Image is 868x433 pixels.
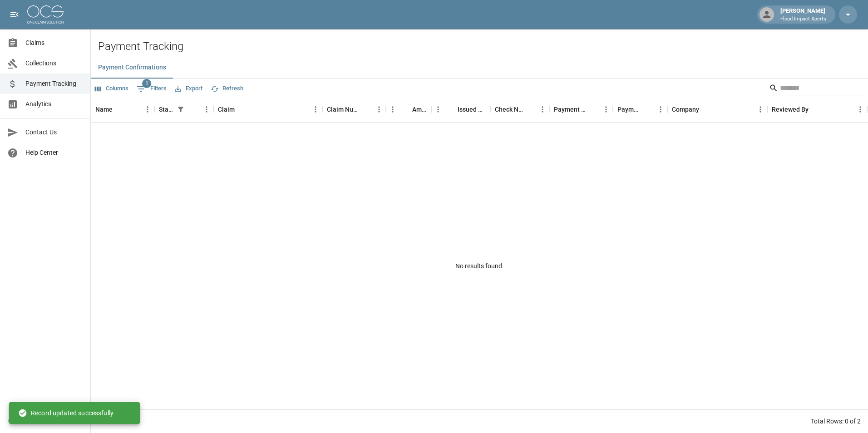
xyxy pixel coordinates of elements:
[549,97,613,122] div: Payment Method
[809,103,821,116] button: Sort
[27,5,64,24] img: ocs-logo-white-transparent.png
[154,97,213,122] div: Status
[8,416,82,425] div: © 2025 One Claim Solution
[599,103,613,116] button: Menu
[654,103,667,116] button: Menu
[218,97,235,122] div: Claim
[811,417,861,426] div: Total Rows: 0 of 2
[113,103,125,116] button: Sort
[91,97,154,122] div: Name
[235,103,247,116] button: Sort
[174,103,187,116] div: 1 active filter
[327,97,360,122] div: Claim Number
[672,97,699,122] div: Company
[412,97,427,122] div: Amount
[309,103,322,116] button: Menu
[372,103,386,116] button: Menu
[93,82,131,96] button: Select columns
[490,97,549,122] div: Check Number
[431,97,490,122] div: Issued Date
[25,59,83,68] span: Collections
[18,405,113,421] div: Record updated successfully
[699,103,712,116] button: Sort
[587,103,599,116] button: Sort
[173,82,205,96] button: Export
[617,97,641,122] div: Payment Type
[98,40,868,53] h2: Payment Tracking
[754,103,767,116] button: Menu
[91,57,173,79] button: Payment Confirmations
[174,103,187,116] button: Show filters
[208,82,246,96] button: Refresh
[141,103,154,116] button: Menu
[495,97,523,122] div: Check Number
[431,103,445,116] button: Menu
[95,97,113,122] div: Name
[767,97,867,122] div: Reviewed By
[187,103,200,116] button: Sort
[780,15,826,23] p: Flood Impact Xperts
[322,97,386,122] div: Claim Number
[91,123,868,409] div: No results found.
[25,38,83,48] span: Claims
[159,97,174,122] div: Status
[25,99,83,109] span: Analytics
[613,97,667,122] div: Payment Type
[777,6,830,23] div: [PERSON_NAME]
[667,97,767,122] div: Company
[853,103,867,116] button: Menu
[445,103,458,116] button: Sort
[5,5,24,24] button: open drawer
[399,103,412,116] button: Sort
[386,103,399,116] button: Menu
[200,103,213,116] button: Menu
[25,128,83,137] span: Contact Us
[386,97,431,122] div: Amount
[25,79,83,89] span: Payment Tracking
[536,103,549,116] button: Menu
[213,97,322,122] div: Claim
[641,103,654,116] button: Sort
[523,103,536,116] button: Sort
[25,148,83,157] span: Help Center
[134,82,169,96] button: Show filters
[360,103,372,116] button: Sort
[142,79,151,88] span: 1
[769,81,866,97] div: Search
[772,97,809,122] div: Reviewed By
[458,97,486,122] div: Issued Date
[554,97,587,122] div: Payment Method
[91,57,868,79] div: dynamic tabs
